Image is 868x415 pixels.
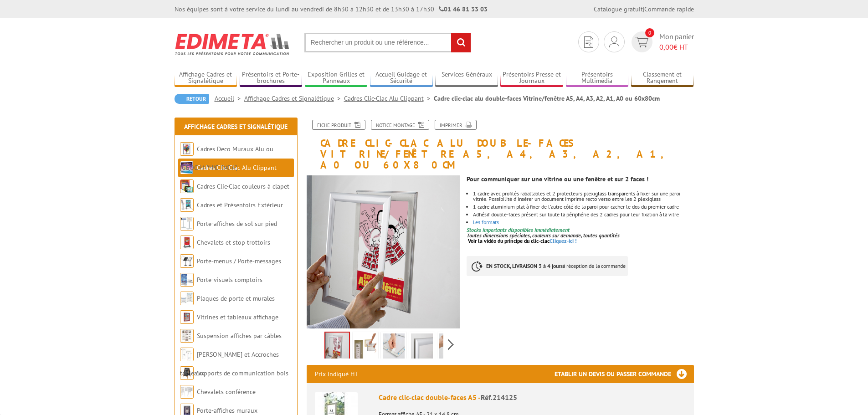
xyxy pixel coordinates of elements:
a: Cadres Clic-Clac couleurs à clapet [197,182,289,190]
strong: 01 46 81 33 03 [439,5,488,13]
img: Porte-visuels comptoirs [180,273,194,287]
a: Cadres Clic-Clac Alu Clippant [344,94,434,102]
strong: EN STOCK, LIVRAISON 3 à 4 jours [486,262,563,269]
a: Affichage Cadres et Signalétique [184,123,288,131]
span: € HT [659,42,694,52]
a: Présentoirs Multimédia [566,71,629,86]
a: Accueil [215,94,244,102]
span: Next [447,337,455,352]
p: Prix indiqué HT [315,365,358,383]
img: devis rapide [609,36,619,47]
a: Chevalets et stop trottoirs [197,238,270,246]
input: rechercher [451,33,471,52]
a: Chevalets conférence [197,388,256,396]
a: [PERSON_NAME] et Accroches tableaux [180,350,279,377]
a: Retour [175,94,209,104]
img: 214125.jpg [354,333,376,362]
span: Mon panier [659,31,694,52]
a: Porte-affiches muraux [197,406,257,415]
img: Suspension affiches par câbles [180,329,194,343]
li: Adhésif double-faces présent sur toute la périphérie des 2 cadres pour leur fixation à la vitre [473,212,693,217]
span: Voir la vidéo du principe du clic-clac [468,237,550,244]
img: 214125_cadre_clic_clac_double_faces_vitrine.jpg [325,333,349,361]
h1: Cadre clic-clac alu double-faces Vitrine/fenêtre A5, A4, A3, A2, A1, A0 ou 60x80cm [300,120,701,171]
a: Plaques de porte et murales [197,294,275,302]
a: Notice Montage [371,120,429,130]
a: Fiche produit [312,120,365,130]
img: 214125_cadre_clic_clac_1_bis.jpg [439,333,461,362]
a: Imprimer [435,120,477,130]
span: 0 [645,28,654,37]
img: 214125_cadre_clic_clac_double_faces_vitrine.jpg [307,175,460,329]
img: 214125_cadre_clic_clac_3.jpg [411,333,433,362]
span: Réf.214125 [481,393,517,402]
img: Chevalets conférence [180,385,194,399]
a: Cadres Deco Muraux Alu ou [GEOGRAPHIC_DATA] [180,145,273,172]
a: Porte-menus / Porte-messages [197,257,281,265]
a: Suspension affiches par câbles [197,332,282,340]
a: Les formats [473,219,499,225]
img: Porte-affiches de sol sur pied [180,217,194,231]
a: Voir la vidéo du principe du clic-clacCliquez-ici ! [468,237,577,244]
img: Edimeta [175,27,291,61]
img: devis rapide [635,37,648,47]
strong: Pour communiquer sur une vitrine ou une fenêtre et sur 2 faces ! [467,175,648,183]
li: 1 cadre aluminium plat à fixer de l'autre côté de la paroi pour cacher le dos du premier cadre [473,204,693,210]
div: | [594,5,694,14]
a: Cadres Clic-Clac Alu Clippant [197,164,277,172]
font: Stocks importants disponibles immédiatement [467,226,570,233]
em: Toutes dimensions spéciales, couleurs sur demande, toutes quantités [467,232,620,239]
img: Vitrines et tableaux affichage [180,310,194,324]
a: Affichage Cadres et Signalétique [244,94,344,102]
input: Rechercher un produit ou une référence... [304,33,471,52]
img: Cadres Deco Muraux Alu ou Bois [180,142,194,156]
p: à réception de la commande [467,256,628,276]
a: Supports de communication bois [197,369,288,377]
img: Cadres Clic-Clac couleurs à clapet [180,179,194,193]
li: 1 cadre avec profilés rabattables et 2 protecteurs plexiglass transparents à fixer sur une paroi ... [473,191,693,202]
a: Classement et Rangement [631,71,694,86]
span: 0,00 [659,42,673,51]
a: Présentoirs et Porte-brochures [240,71,303,86]
li: Cadre clic-clac alu double-faces Vitrine/fenêtre A5, A4, A3, A2, A1, A0 ou 60x80cm [434,94,660,103]
h3: Etablir un devis ou passer commande [555,365,694,383]
a: Exposition Grilles et Panneaux [305,71,368,86]
a: Présentoirs Presse et Journaux [500,71,563,86]
a: Services Généraux [435,71,498,86]
img: Porte-menus / Porte-messages [180,254,194,268]
a: Accueil Guidage et Sécurité [370,71,433,86]
a: Porte-visuels comptoirs [197,276,262,284]
a: Porte-affiches de sol sur pied [197,220,277,228]
a: devis rapide 0 Mon panier 0,00€ HT [629,31,694,52]
a: Commande rapide [644,5,694,13]
img: Cimaises et Accroches tableaux [180,348,194,361]
img: 214125_cadre_clic_clac_4.jpg [383,333,405,362]
img: Chevalets et stop trottoirs [180,236,194,249]
a: Affichage Cadres et Signalétique [175,71,237,86]
a: Catalogue gratuit [594,5,643,13]
img: Plaques de porte et murales [180,292,194,305]
div: Cadre clic-clac double-faces A5 - [379,392,686,403]
a: Vitrines et tableaux affichage [197,313,278,321]
img: Cadres et Présentoirs Extérieur [180,198,194,212]
div: Nos équipes sont à votre service du lundi au vendredi de 8h30 à 12h30 et de 13h30 à 17h30 [175,5,488,14]
img: devis rapide [584,36,593,48]
a: Cadres et Présentoirs Extérieur [197,201,283,209]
